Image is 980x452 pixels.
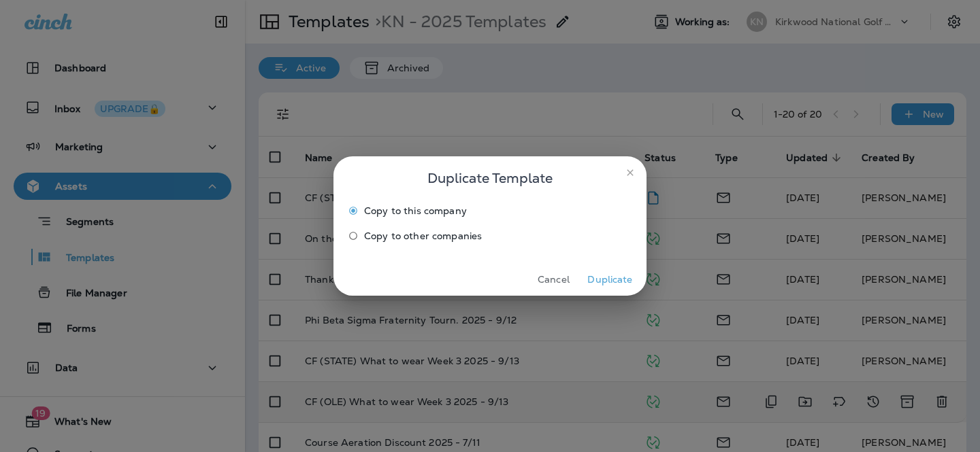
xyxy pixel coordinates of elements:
button: Duplicate [585,269,636,290]
button: Cancel [528,269,579,290]
span: Copy to other companies [364,230,482,241]
span: Duplicate Template [427,167,553,189]
span: Copy to this company [364,205,467,216]
button: close [619,162,641,184]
